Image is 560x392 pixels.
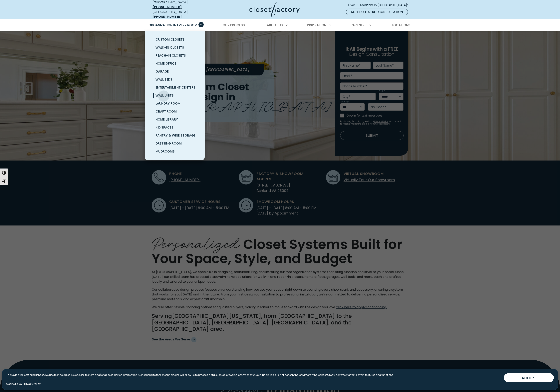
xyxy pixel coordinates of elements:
[155,69,169,74] span: Garage
[155,101,180,106] span: Laundry Room
[155,85,195,90] span: Entertainment Centers
[145,31,205,160] ul: Organization in Every Room submenu
[155,117,178,122] span: Home Library
[348,3,411,7] span: Over 60 Locations in [GEOGRAPHIC_DATA]!
[346,9,408,15] a: Schedule a Free Consultation
[504,373,554,382] button: ACCEPT
[146,20,414,31] nav: Primary Menu
[152,5,182,9] a: [PHONE_NUMBER]
[155,53,186,58] span: Reach-In Closets
[155,125,173,130] span: Kid Spaces
[6,373,394,377] p: To provide the best experiences, we use technologies like cookies to store and/or access device i...
[348,2,411,9] a: Over 60 Locations in [GEOGRAPHIC_DATA]!
[155,141,182,146] span: Dressing Room
[152,14,182,19] a: [PHONE_NUMBER]
[152,10,210,19] div: [GEOGRAPHIC_DATA]
[148,23,197,27] span: Organization in Every Room
[155,149,175,154] span: Mudrooms
[392,23,410,27] span: Locations
[155,133,195,138] span: Pantry & Wine Storage
[155,77,172,82] span: Wall Beds
[155,93,174,98] span: Wall Units
[249,2,300,17] img: Closet Factory Logo
[155,37,185,42] span: Custom Closets
[24,382,41,386] a: Privacy Policy
[351,23,367,27] span: Partners
[155,45,184,50] span: Walk-In Closets
[155,61,176,66] span: Home Office
[6,382,22,386] a: Cookie Policy
[223,23,245,27] span: Our Process
[307,23,326,27] span: Inspiration
[267,23,283,27] span: About Us
[155,109,177,114] span: Craft Room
